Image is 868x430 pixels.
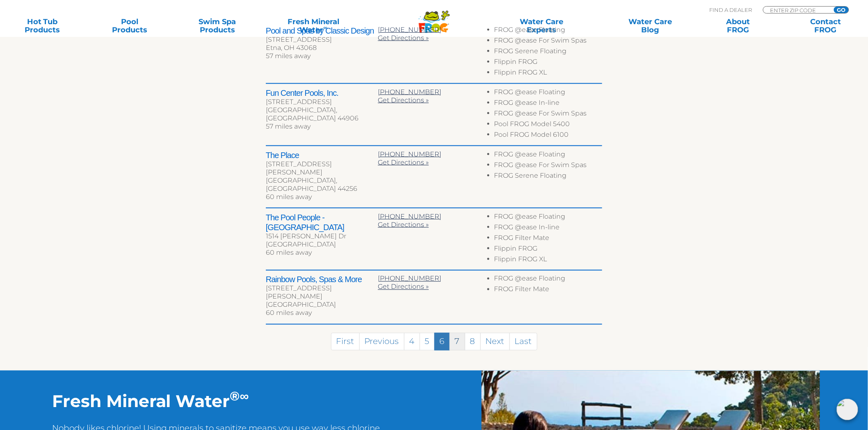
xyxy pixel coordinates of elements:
[494,275,602,285] li: FROG @ease Floating
[494,223,602,234] li: FROG @ease In-line
[52,391,382,412] h2: Fresh Mineral Water
[271,18,356,34] a: Fresh MineralWater∞
[494,244,602,255] li: Flippin FROG
[494,68,602,79] li: Flippin FROG XL
[704,18,772,34] a: AboutFROG
[494,47,602,58] li: FROG Serene Floating
[240,389,249,404] sup: ∞
[266,26,378,36] h2: Pool and Spas by Classic Design
[266,122,311,130] span: 57 miles away
[509,333,537,351] a: Last
[266,36,378,44] div: [STREET_ADDRESS]
[434,333,450,351] a: 6
[404,333,420,351] a: 4
[480,333,510,351] a: Next
[378,150,441,158] a: [PHONE_NUMBER]
[494,109,602,120] li: FROG @ease For Swim Spas
[378,275,441,283] a: [PHONE_NUMBER]
[266,301,378,309] div: [GEOGRAPHIC_DATA]
[96,18,164,34] a: PoolProducts
[378,26,441,34] a: [PHONE_NUMBER]
[266,309,312,317] span: 60 miles away
[792,18,860,34] a: ContactFROG
[378,88,441,96] a: [PHONE_NUMBER]
[378,221,429,229] a: Get Directions »
[266,88,378,98] h2: Fun Center Pools, Inc.
[266,249,312,256] span: 60 miles away
[266,232,378,240] div: 1514 [PERSON_NAME] Dr
[378,283,429,291] a: Get Directions »
[331,333,360,351] a: First
[770,7,825,14] input: Zip Code Form
[266,240,378,249] div: [GEOGRAPHIC_DATA]
[494,36,602,47] li: FROG @ease For Swim Spas
[494,255,602,266] li: Flippin FROG XL
[266,52,311,60] span: 57 miles away
[450,333,465,351] a: 7
[183,18,251,34] a: Swim SpaProducts
[378,213,441,220] a: [PHONE_NUMBER]
[494,172,602,182] li: FROG Serene Floating
[494,88,602,99] li: FROG @ease Floating
[420,333,435,351] a: 5
[494,131,602,141] li: Pool FROG Model 6100
[266,98,378,106] div: [STREET_ADDRESS]
[617,18,685,34] a: Water CareBlog
[266,106,378,122] div: [GEOGRAPHIC_DATA], [GEOGRAPHIC_DATA] 44906
[266,44,378,52] div: Etna, OH 43068
[465,333,481,351] a: 8
[494,26,602,36] li: FROG @ease Floating
[266,285,378,301] div: [STREET_ADDRESS][PERSON_NAME]
[266,150,378,160] h2: The Place
[266,160,378,177] div: [STREET_ADDRESS][PERSON_NAME]
[494,161,602,172] li: FROG @ease For Swim Spas
[378,96,429,104] a: Get Directions »
[834,7,849,13] input: GO
[266,275,378,285] h2: Rainbow Pools, Spas & More
[359,333,404,351] a: Previous
[266,213,378,232] h2: The Pool People - [GEOGRAPHIC_DATA]
[266,177,378,193] div: [GEOGRAPHIC_DATA], [GEOGRAPHIC_DATA] 44256
[494,58,602,68] li: Flippin FROG
[710,6,752,14] p: Find A Dealer
[494,213,602,223] li: FROG @ease Floating
[378,34,429,42] a: Get Directions »
[8,18,76,34] a: Hot TubProducts
[487,18,597,34] a: Water CareExperts
[230,389,240,404] sup: ®
[494,285,602,296] li: FROG Filter Mate
[378,158,429,166] a: Get Directions »
[266,193,312,201] span: 60 miles away
[494,99,602,109] li: FROG @ease In-line
[494,120,602,131] li: Pool FROG Model 5400
[494,234,602,244] li: FROG Filter Mate
[837,399,858,420] img: openIcon
[494,150,602,161] li: FROG @ease Floating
